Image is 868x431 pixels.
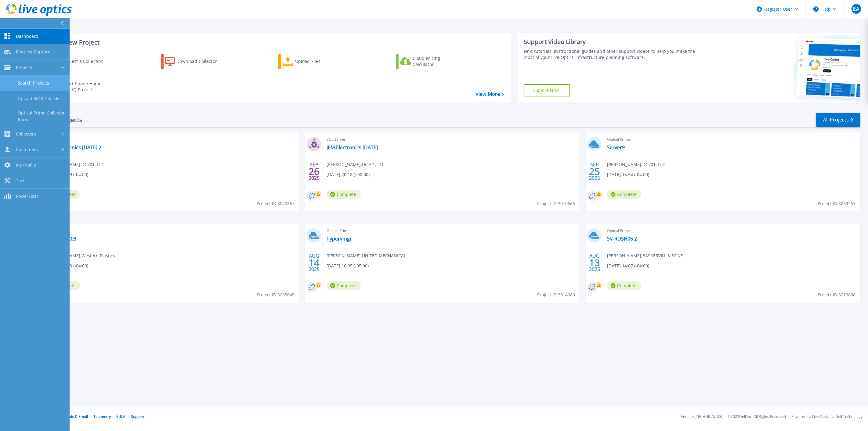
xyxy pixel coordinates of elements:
span: [PERSON_NAME] , DC701, LLC [327,161,385,168]
span: 13 [589,260,600,265]
span: Customers [16,147,38,152]
a: Ads & Email [67,414,88,419]
li: © 2025 Dell Inc. All Rights Reserved [728,415,786,419]
span: [DATE] 20:18 (+00:00) [327,171,370,178]
a: Request a Collection [43,54,111,69]
span: Complete [327,281,361,290]
span: EA [853,6,859,11]
div: SEP 2025 [308,160,320,183]
span: My Profile [16,162,36,168]
div: Upload Files [295,55,344,67]
li: Powered by Live Optics, a Dell Technology [791,415,863,419]
a: JEM Electronics [DATE] [327,144,378,150]
span: Request Capture [16,49,50,55]
span: Complete [327,190,361,199]
span: SQL Server [327,136,576,143]
span: Tools [16,178,27,183]
span: 26 [309,169,320,174]
span: [DATE] 10:05 (-05:00) [327,263,369,269]
a: Server9 [607,144,625,150]
div: Cloud Pricing Calculator [413,55,461,67]
span: [PERSON_NAME] , Western Plastics [46,252,115,259]
span: Optical Prime [607,136,856,143]
div: Download Collector [176,55,225,67]
span: [DATE] 15:54 (-04:00) [607,171,649,178]
span: Project ID: 3070666 [537,200,575,207]
a: Download Collector [161,54,229,69]
div: AUG 2025 [308,252,320,274]
span: 25 [589,169,600,174]
a: View More [476,91,504,97]
a: EULA [116,414,125,419]
a: Telemetry [93,414,111,419]
h3: Start a New Project [43,39,504,46]
span: Collectors [16,131,36,137]
span: [DATE] 14:07 (-04:00) [607,263,649,269]
span: PowerSizer [16,194,38,199]
a: All Projects [816,113,860,127]
span: 14 [309,260,320,265]
a: Explore Now! [524,84,570,96]
span: Projects [16,65,32,70]
span: Project ID: 3070667 [257,200,295,207]
span: Optical Prime [607,227,856,234]
a: Upload Files [278,54,346,69]
span: Project ID: 3068645 [257,292,295,298]
span: [PERSON_NAME] , DC701, LLC [607,161,665,168]
a: hypervmgr [327,236,352,242]
a: Cloud Pricing Calculator [396,54,464,69]
div: Find tutorials, instructional guides and other support videos to help you make the most of your L... [524,48,702,60]
span: Optical Prime [46,227,295,234]
span: [PERSON_NAME] , DC701, LLC [46,161,104,168]
li: Version: [TECHNICAL_ID] [681,415,722,419]
span: Complete [607,281,641,290]
div: Import Phone Home CloudIQ Project [60,81,107,93]
div: AUG 2025 [589,252,600,274]
a: JEM Electronics [DATE] 2 [46,144,101,150]
div: SEP 2025 [589,160,600,183]
span: [PERSON_NAME] , BASKERVILL & SONS [607,252,683,259]
a: SV-RDSH06 2 [607,236,637,242]
span: Complete [607,190,641,199]
span: Project ID: 3069263 [818,200,856,207]
span: [PERSON_NAME] , UNITED MECHANICAL [327,252,406,259]
span: Optical Prime [327,227,576,234]
a: Support [131,414,144,419]
div: Request a Collection [61,55,110,67]
span: Optical Prime [46,136,295,143]
span: Dashboard [16,34,38,39]
div: Support Video Library [524,38,702,46]
span: Project ID: 3013888 [818,292,856,298]
span: Project ID: 3014980 [537,292,575,298]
